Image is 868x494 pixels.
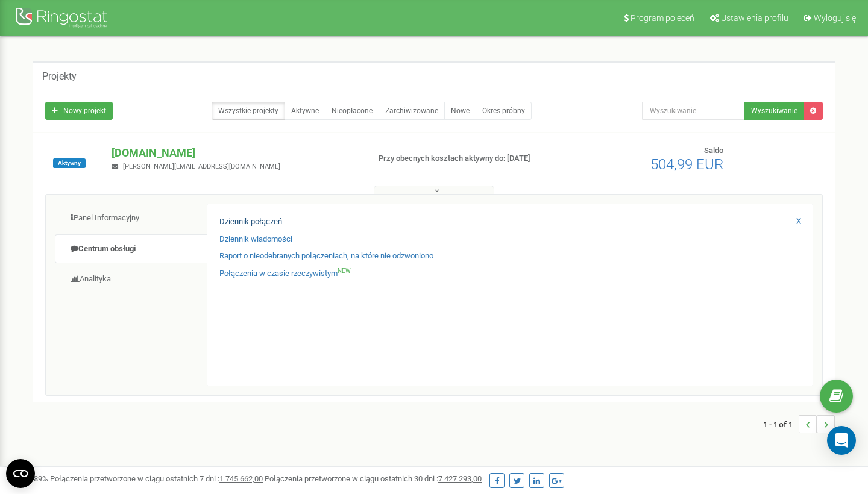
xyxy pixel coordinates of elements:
[219,251,433,262] a: Raport o nieodebranych połączeniach, na które nie odzwoniono
[55,234,207,264] a: Centrum obsługi
[212,102,285,120] a: Wszystkie projekty
[763,403,835,445] nav: ...
[50,474,263,483] span: Połączenia przetworzone w ciągu ostatnich 7 dni :
[55,264,207,294] a: Analityka
[325,102,379,120] a: Nieopłacone
[219,234,292,245] a: Dziennik wiadomości
[112,145,359,161] p: [DOMAIN_NAME]
[45,102,113,120] a: Nowy projekt
[704,146,723,155] span: Saldo
[53,158,86,168] span: Aktywny
[219,268,351,280] a: Połączenia w czasie rzeczywistymNEW
[444,102,476,120] a: Nowe
[642,102,745,120] input: Wyszukiwanie
[827,426,856,455] div: Open Intercom Messenger
[631,13,694,23] span: Program poleceń
[650,156,723,173] span: 504,99 EUR
[379,102,445,120] a: Zarchiwizowane
[42,71,77,82] h5: Projekty
[219,216,282,228] a: Dziennik połączeń
[379,153,559,164] p: Przy obecnych kosztach aktywny do: [DATE]
[438,474,482,483] u: 7 427 293,00
[265,474,482,483] span: Połączenia przetworzone w ciągu ostatnich 30 dni :
[744,102,804,120] button: Wyszukiwanie
[123,163,280,170] span: [PERSON_NAME][EMAIL_ADDRESS][DOMAIN_NAME]
[796,216,801,227] a: X
[55,204,207,233] a: Panel Informacyjny
[338,267,351,274] sup: NEW
[6,459,35,488] button: Open CMP widget
[285,102,325,120] a: Aktywne
[763,415,799,433] span: 1 - 1 of 1
[814,13,856,23] span: Wyloguj się
[476,102,532,120] a: Okres próbny
[721,13,788,23] span: Ustawienia profilu
[219,474,263,483] u: 1 745 662,00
